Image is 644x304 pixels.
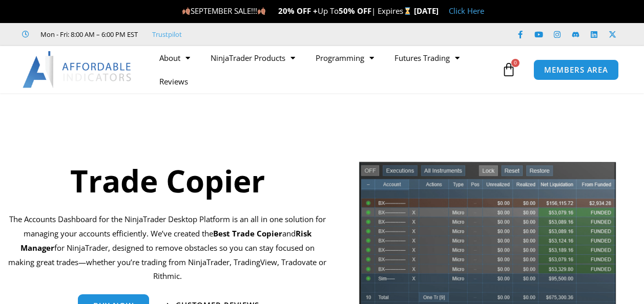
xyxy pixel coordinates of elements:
[414,6,439,16] strong: [DATE]
[8,212,327,284] p: The Accounts Dashboard for the NinjaTrader Desktop Platform is an all in one solution for managin...
[544,66,608,74] span: MEMBERS AREA
[8,159,327,202] h1: Trade Copier
[305,46,384,70] a: Programming
[182,7,190,15] img: 🍂
[149,70,198,93] a: Reviews
[149,46,200,70] a: About
[152,28,182,40] a: Trustpilot
[23,51,133,88] img: LogoAI | Affordable Indicators – NinjaTrader
[384,46,470,70] a: Futures Trading
[38,28,138,40] span: Mon - Fri: 8:00 AM – 6:00 PM EST
[278,6,318,16] strong: 20% OFF +
[486,55,531,84] a: 0
[200,46,305,70] a: NinjaTrader Products
[213,228,282,238] b: Best Trade Copier
[339,6,371,16] strong: 50% OFF
[404,7,411,15] img: ⌛
[258,7,265,15] img: 🍂
[149,46,500,93] nav: Menu
[449,6,484,16] a: Click Here
[511,59,520,67] span: 0
[20,228,311,253] strong: Risk Manager
[182,6,414,16] span: SEPTEMBER SALE!!! Up To | Expires
[533,59,619,80] a: MEMBERS AREA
